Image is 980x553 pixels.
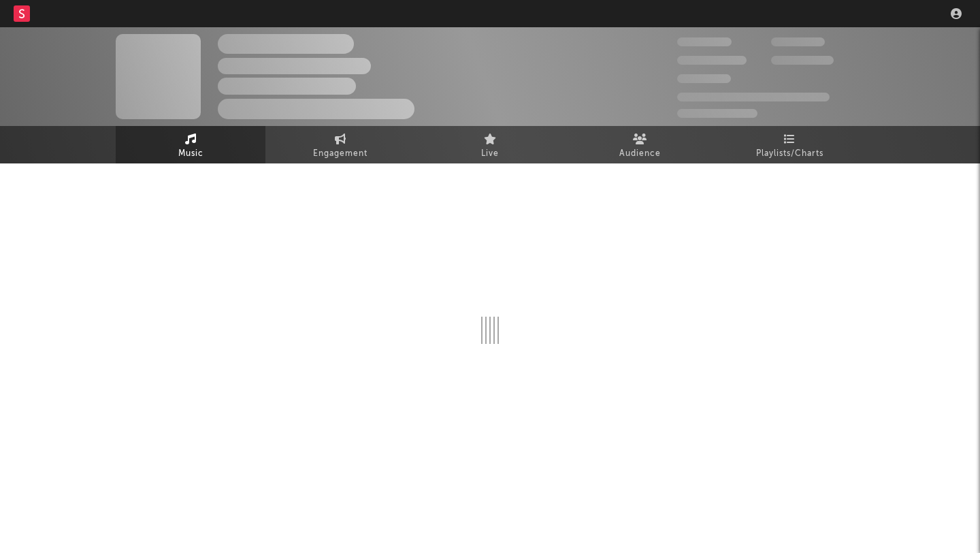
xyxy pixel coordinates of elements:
span: Music [178,146,203,162]
span: Audience [619,146,661,162]
span: 100,000 [771,37,825,46]
span: Jump Score: 85.0 [677,109,757,118]
span: 300,000 [677,37,732,46]
span: Playlists/Charts [756,146,823,162]
a: Live [415,126,565,163]
a: Playlists/Charts [715,126,864,163]
span: 50,000,000 [677,56,747,65]
a: Audience [565,126,715,163]
a: Music [116,126,265,163]
a: Engagement [265,126,415,163]
span: Engagement [313,146,367,162]
span: 50,000,000 Monthly Listeners [677,93,830,101]
span: 1,000,000 [771,56,834,65]
span: Live [481,146,499,162]
span: 100,000 [677,74,731,83]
